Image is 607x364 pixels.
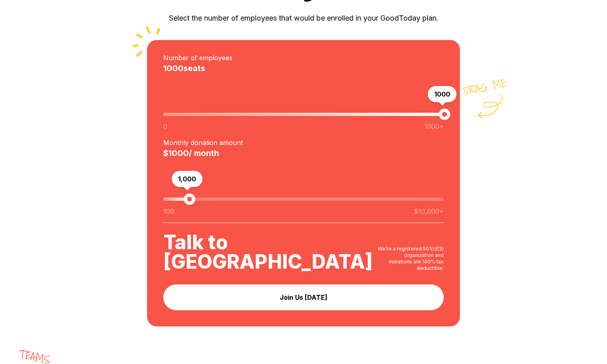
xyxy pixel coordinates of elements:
div: 1000+ [424,122,444,131]
div: $10,000+ [414,206,444,216]
span: 1,000 [172,171,202,187]
span: $ 1000 / month [163,147,444,159]
p: We’re a registered 501(c)(3) organization and donations are 100% tax deductible. [373,246,444,271]
span: Number of employees [163,53,444,63]
span: 1000 seats [163,63,444,74]
a: Join Us [DATE] [163,284,444,310]
div: drag me [462,73,519,99]
span: Monthly donation amount [163,138,444,147]
span: 1000 [428,86,457,102]
div: 100 [163,206,414,216]
span: Talk to [GEOGRAPHIC_DATA] [163,233,373,271]
div: 0 [163,122,424,131]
